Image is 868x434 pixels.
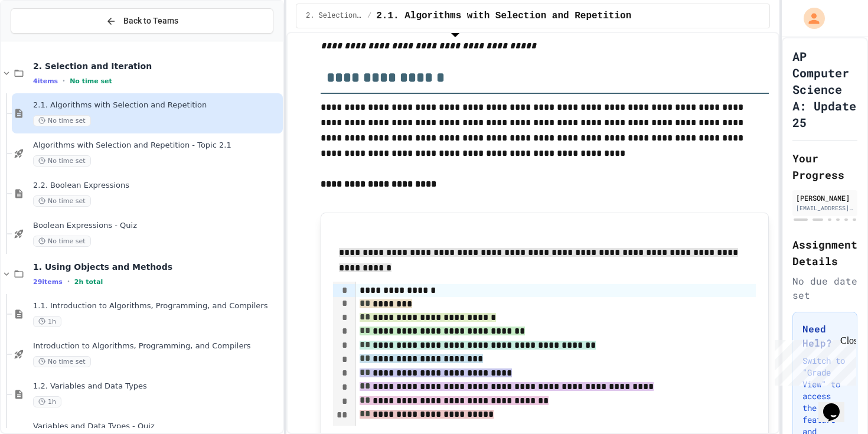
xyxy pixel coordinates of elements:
[792,150,857,183] h2: Your Progress
[70,77,112,85] span: No time set
[796,192,854,203] div: [PERSON_NAME]
[33,195,91,207] span: No time set
[33,221,280,231] span: Boolean Expressions - Quiz
[33,77,58,85] span: 4 items
[33,100,280,110] span: 2.1. Algorithms with Selection and Repetition
[11,8,273,34] button: Back to Teams
[33,155,91,167] span: No time set
[306,11,363,21] span: 2. Selection and Iteration
[33,381,280,391] span: 1.2. Variables and Data Types
[74,278,103,286] span: 2h total
[63,76,65,86] span: •
[791,5,828,32] div: My Account
[33,181,280,191] span: 2.2. Boolean Expressions
[33,262,280,272] span: 1. Using Objects and Methods
[796,204,854,213] div: [EMAIL_ADDRESS][DOMAIN_NAME]
[802,322,847,350] h3: Need Help?
[792,48,857,130] h1: AP Computer Science A: Update 25
[33,61,280,71] span: 2. Selection and Iteration
[33,356,91,367] span: No time set
[792,236,857,269] h2: Assignment Details
[33,422,280,432] span: Variables and Data Types - Quiz
[33,236,91,247] span: No time set
[33,278,63,286] span: 29 items
[33,141,280,151] span: Algorithms with Selection and Repetition - Topic 2.1
[770,335,856,386] iframe: chat widget
[33,301,280,311] span: 1.1. Introduction to Algorithms, Programming, and Compilers
[33,115,91,126] span: No time set
[33,341,280,351] span: Introduction to Algorithms, Programming, and Compilers
[67,277,70,286] span: •
[376,9,631,23] span: 2.1. Algorithms with Selection and Repetition
[33,316,61,327] span: 1h
[818,387,856,422] iframe: chat widget
[123,15,178,27] span: Back to Teams
[792,274,857,302] div: No due date set
[5,5,81,75] div: Chat with us now!Close
[367,11,371,21] span: /
[33,396,61,407] span: 1h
